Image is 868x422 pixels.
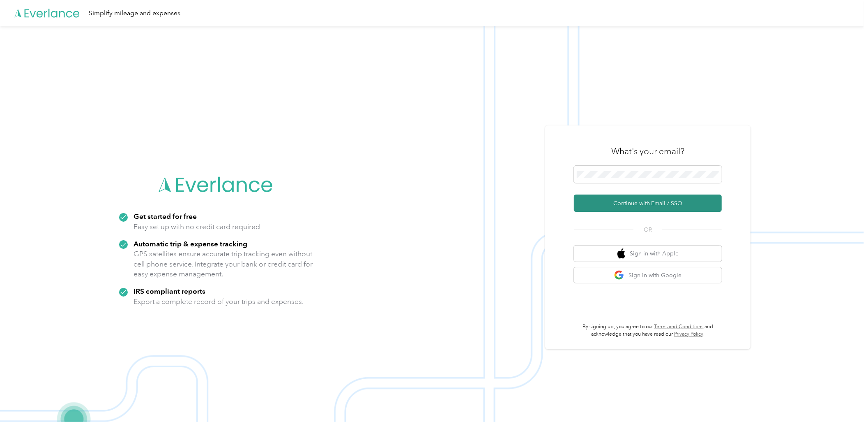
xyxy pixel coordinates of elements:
[633,225,662,234] span: OR
[89,8,180,19] div: Simplify mileage and expenses
[654,324,704,330] a: Terms and Conditions
[611,146,684,157] h3: What's your email?
[574,246,722,262] button: apple logoSign in with Apple
[674,331,703,337] a: Privacy Policy
[134,297,304,307] p: Export a complete record of your trips and expenses.
[614,270,624,281] img: google logo
[134,212,197,220] strong: Get started for free
[574,323,722,338] p: By signing up, you agree to our and acknowledge that you have read our .
[134,287,205,295] strong: IRS compliant reports
[574,195,722,212] button: Continue with Email / SSO
[134,239,247,248] strong: Automatic trip & expense tracking
[134,222,260,232] p: Easy set up with no credit card required
[574,267,722,283] button: google logoSign in with Google
[134,249,313,279] p: GPS satellites ensure accurate trip tracking even without cell phone service. Integrate your bank...
[617,248,626,259] img: apple logo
